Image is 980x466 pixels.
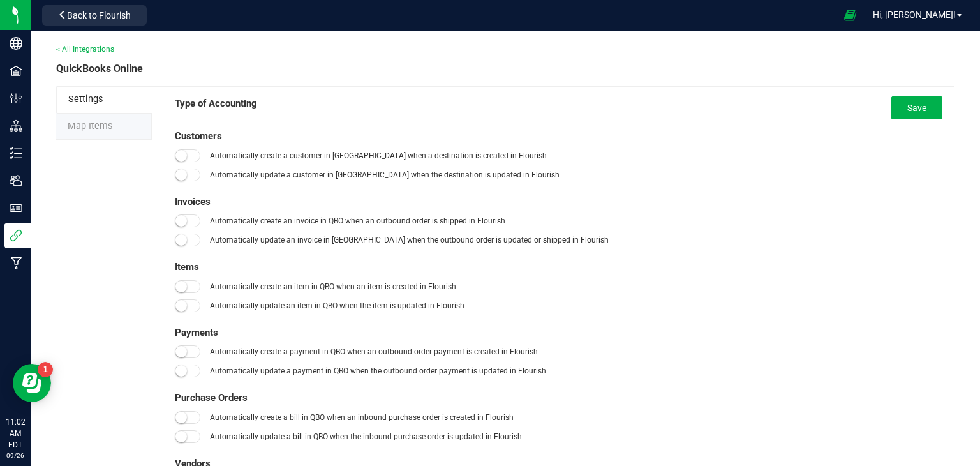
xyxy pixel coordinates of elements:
span: Settings [68,94,103,105]
inline-svg: Configuration [10,92,22,105]
iframe: Resource center [13,364,51,402]
inline-svg: Inventory [10,147,22,160]
span: Save [907,103,926,113]
span: Map Items [68,121,112,132]
span: Open Ecommerce Menu [836,3,865,27]
span: Purchase Orders [175,392,248,403]
span: Hi, [PERSON_NAME]! [873,10,956,20]
span: Items [175,261,199,273]
span: Invoices [175,196,211,207]
inline-svg: Company [10,37,22,50]
inline-svg: Distribution [10,119,22,132]
span: Type of Accounting [175,98,257,109]
span: QuickBooks Online [56,61,143,77]
inline-svg: Users [10,174,22,187]
inline-svg: Manufacturing [10,257,22,269]
p: 09/26 [6,451,25,460]
button: Back to Flourish [42,5,147,26]
button: Save [891,96,942,119]
span: Automatically create a bill in QBO when an inbound purchase order is created in Flourish [210,413,514,422]
span: Automatically update a customer in [GEOGRAPHIC_DATA] when the destination is updated in Flourish [210,170,560,179]
iframe: Resource center unread badge [38,362,53,377]
span: Automatically create a customer in [GEOGRAPHIC_DATA] when a destination is created in Flourish [210,151,547,160]
span: Automatically create an invoice in QBO when an outbound order is shipped in Flourish [210,216,505,225]
span: Automatically update an item in QBO when the item is updated in Flourish [210,301,464,310]
inline-svg: User Roles [10,202,22,214]
span: Automatically update a payment in QBO when the outbound order payment is updated in Flourish [210,366,546,375]
p: 11:02 AM EDT [6,416,25,451]
span: Automatically update a bill in QBO when the inbound purchase order is updated in Flourish [210,432,522,441]
inline-svg: Facilities [10,64,22,77]
span: Payments [175,327,218,338]
inline-svg: Integrations [10,229,22,242]
span: Automatically create an item in QBO when an item is created in Flourish [210,282,456,291]
span: Customers [175,130,222,142]
a: < All Integrations [56,45,114,54]
span: Back to Flourish [67,10,131,20]
span: Automatically update an invoice in [GEOGRAPHIC_DATA] when the outbound order is updated or shippe... [210,236,609,244]
span: Automatically create a payment in QBO when an outbound order payment is created in Flourish [210,347,538,356]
